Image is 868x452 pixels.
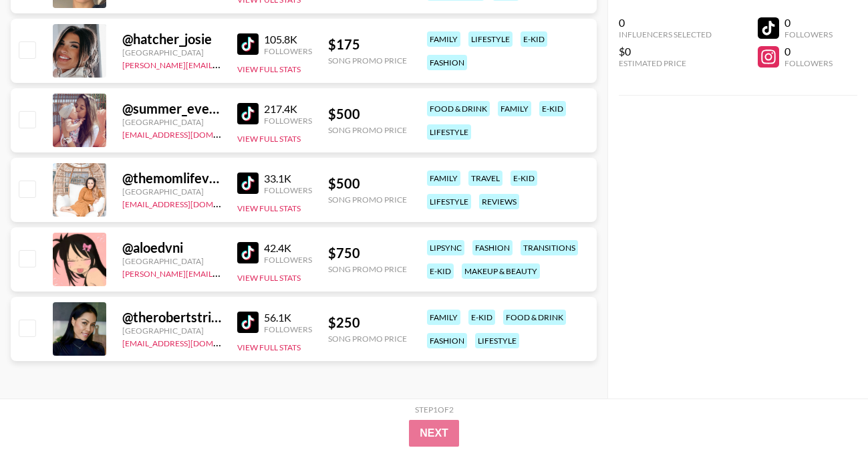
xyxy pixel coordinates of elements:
[427,124,471,140] div: lifestyle
[264,241,312,255] div: 42.4K
[521,240,578,255] div: transitions
[619,45,712,58] div: $0
[801,385,852,436] iframe: Drift Widget Chat Controller
[122,309,221,326] div: @ therobertstribe
[475,333,519,348] div: lifestyle
[427,31,460,47] div: family
[264,324,312,334] div: Followers
[468,31,513,47] div: lifestyle
[237,64,301,74] button: View Full Stats
[427,194,471,209] div: lifestyle
[122,326,221,336] div: [GEOGRAPHIC_DATA]
[427,263,454,279] div: e-kid
[503,310,566,325] div: food & drink
[619,58,712,68] div: Estimated Price
[122,127,257,140] a: [EMAIL_ADDRESS][DOMAIN_NAME]
[619,16,712,29] div: 0
[122,100,221,117] div: @ summer_everyday
[237,173,259,194] img: TikTok
[468,310,495,325] div: e-kid
[237,33,259,55] img: TikTok
[427,310,460,325] div: family
[328,175,407,192] div: $ 500
[328,55,407,66] div: Song Promo Price
[328,264,407,274] div: Song Promo Price
[328,36,407,53] div: $ 175
[237,242,259,263] img: TikTok
[122,187,221,197] div: [GEOGRAPHIC_DATA]
[328,314,407,331] div: $ 250
[427,55,467,70] div: fashion
[122,256,221,266] div: [GEOGRAPHIC_DATA]
[479,194,519,209] div: reviews
[784,29,833,39] div: Followers
[784,58,833,68] div: Followers
[264,255,312,265] div: Followers
[328,245,407,261] div: $ 750
[427,171,460,186] div: family
[122,266,320,279] a: [PERSON_NAME][EMAIL_ADDRESS][DOMAIN_NAME]
[427,240,464,255] div: lipsync
[237,342,301,352] button: View Full Stats
[264,46,312,56] div: Followers
[122,31,221,47] div: @ hatcher_josie
[328,125,407,135] div: Song Promo Price
[521,31,547,47] div: e-kid
[237,134,301,144] button: View Full Stats
[427,333,467,348] div: fashion
[237,203,301,213] button: View Full Stats
[784,16,833,29] div: 0
[237,103,259,124] img: TikTok
[264,311,312,324] div: 56.1K
[122,58,384,70] a: [PERSON_NAME][EMAIL_ADDRESS][PERSON_NAME][DOMAIN_NAME]
[415,405,454,415] div: Step 1 of 2
[264,33,312,46] div: 105.8K
[427,101,490,116] div: food & drink
[122,170,221,187] div: @ themomlifevlogs
[122,336,257,348] a: [EMAIL_ADDRESS][DOMAIN_NAME]
[264,185,312,195] div: Followers
[472,240,513,255] div: fashion
[122,117,221,127] div: [GEOGRAPHIC_DATA]
[237,312,259,333] img: TikTok
[122,197,257,209] a: [EMAIL_ADDRESS][DOMAIN_NAME]
[468,171,502,186] div: travel
[237,273,301,283] button: View Full Stats
[511,171,537,186] div: e-kid
[619,29,712,39] div: Influencers Selected
[122,239,221,256] div: @ aloedvni
[328,106,407,122] div: $ 500
[264,172,312,185] div: 33.1K
[264,116,312,126] div: Followers
[498,101,531,116] div: family
[539,101,566,116] div: e-kid
[328,195,407,205] div: Song Promo Price
[462,263,540,279] div: makeup & beauty
[409,420,459,447] button: Next
[784,45,833,58] div: 0
[122,47,221,58] div: [GEOGRAPHIC_DATA]
[328,334,407,344] div: Song Promo Price
[264,102,312,116] div: 217.4K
